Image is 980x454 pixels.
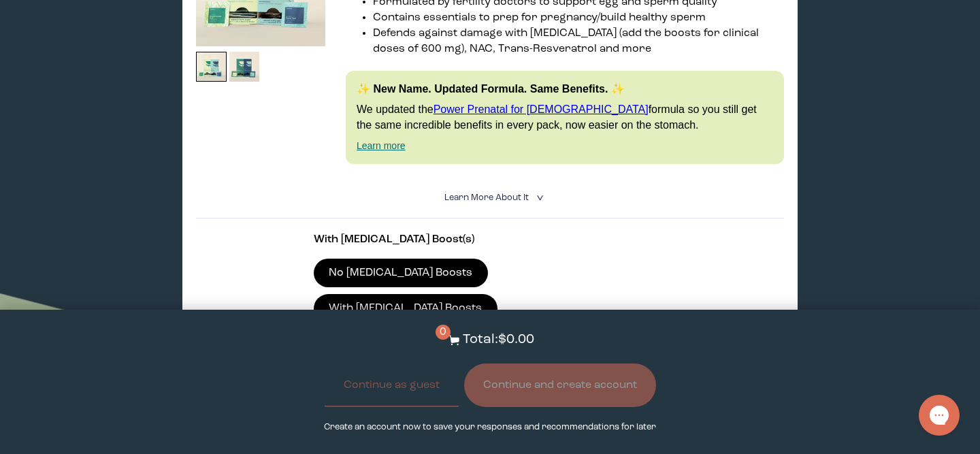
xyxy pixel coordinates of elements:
[357,83,625,95] strong: ✨ New Name. Updated Formula. Same Benefits. ✨
[314,259,488,287] label: No [MEDICAL_DATA] Boosts
[434,103,649,115] a: Power Prenatal for [DEMOGRAPHIC_DATA]
[357,140,406,151] a: Learn more
[325,363,459,407] button: Continue as guest
[196,52,227,82] img: thumbnail image
[357,102,773,133] p: We updated the formula so you still get the same incredible benefits in every pack, now easier on...
[464,363,656,407] button: Continue and create account
[463,330,534,350] p: Total: $0.00
[444,193,529,202] span: Learn More About it
[373,26,784,57] li: Defends against damage with [MEDICAL_DATA] (add the boosts for clinical doses of 600 mg), NAC, Tr...
[314,294,497,323] label: With [MEDICAL_DATA] Boosts
[444,191,536,204] summary: Learn More About it <
[373,10,784,26] li: Contains essentials to prep for pregnancy/build healthy sperm
[532,194,545,201] i: <
[324,421,656,434] p: Create an account now to save your responses and recommendations for later
[912,390,966,440] iframe: Gorgias live chat messenger
[229,52,260,82] img: thumbnail image
[314,232,666,248] p: With [MEDICAL_DATA] Boost(s)
[436,325,451,340] span: 0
